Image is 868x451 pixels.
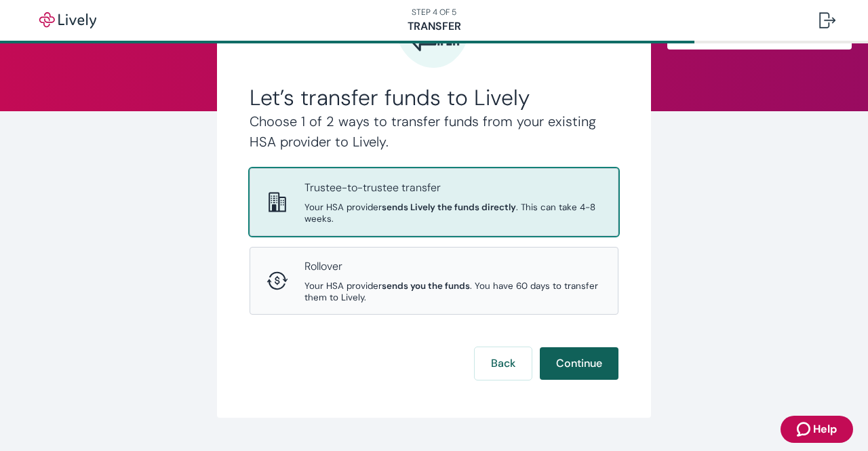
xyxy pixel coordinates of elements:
[475,347,532,380] button: Back
[813,421,837,437] span: Help
[382,201,516,213] strong: sends Lively the funds directly
[250,84,618,111] h2: Let’s transfer funds to Lively
[250,169,618,235] button: Trustee-to-trusteeTrustee-to-trustee transferYour HSA providersends Lively the funds directly. Th...
[30,12,106,28] img: Lively
[382,280,470,292] strong: sends you the funds
[304,280,601,303] span: Your HSA provider . You have 60 days to transfer them to Lively.
[304,180,601,196] p: Trustee-to-trustee transfer
[304,201,601,224] span: Your HSA provider . This can take 4-8 weeks.
[267,270,288,292] svg: Rollover
[250,111,618,152] h4: Choose 1 of 2 ways to transfer funds from your existing HSA provider to Lively.
[797,421,813,437] svg: Zendesk support icon
[304,258,601,275] p: Rollover
[250,248,618,314] button: RolloverRolloverYour HSA providersends you the funds. You have 60 days to transfer them to Lively.
[808,4,846,37] button: Log out
[540,347,618,380] button: Continue
[781,416,853,443] button: Zendesk support iconHelp
[267,191,288,213] svg: Trustee-to-trustee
